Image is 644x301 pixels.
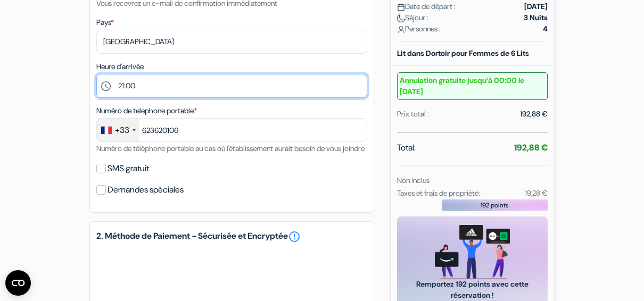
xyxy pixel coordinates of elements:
img: user_icon.svg [397,26,405,34]
span: 192 points [481,200,509,210]
span: Séjour : [397,12,428,23]
small: Non inclus [397,175,430,185]
label: Demandes spéciales [108,182,184,197]
a: error_outline [288,230,301,243]
span: Remportez 192 points avec cette réservation ! [410,279,535,301]
strong: 192,88 € [514,142,548,153]
small: Taxes et frais de propriété: [397,188,480,198]
input: 6 12 34 56 78 [96,118,367,142]
span: Date de départ : [397,1,456,12]
label: Numéro de telephone portable [96,105,197,116]
label: Heure d'arrivée [96,61,144,72]
small: 19,28 € [525,188,548,198]
h5: 2. Méthode de Paiement - Sécurisée et Encryptée [96,230,367,243]
img: calendar.svg [397,3,405,11]
div: Prix total : [397,108,429,120]
small: Annulation gratuite jusqu’à 00:00 le [DATE] [397,72,548,100]
img: gift_card_hero_new.png [435,225,510,279]
strong: 3 Nuits [524,12,548,23]
span: Total: [397,141,416,154]
div: France: +33 [97,119,139,141]
div: 192,88 € [520,108,548,120]
strong: 4 [543,23,548,35]
small: Numéro de téléphone portable au cas où l'établissement aurait besoin de vous joindre [96,144,365,153]
label: SMS gratuit [108,161,149,176]
label: Pays [96,17,114,28]
strong: [DATE] [524,1,548,12]
div: +33 [115,124,129,137]
button: Ouvrir le widget CMP [5,270,31,296]
span: Personnes : [397,23,441,35]
b: Lit dans Dortoir pour Femmes de 6 Lits [397,48,529,58]
img: moon.svg [397,14,405,22]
